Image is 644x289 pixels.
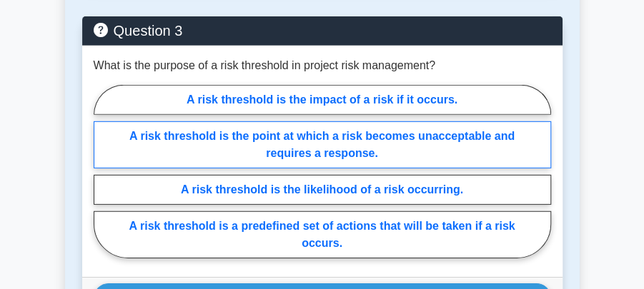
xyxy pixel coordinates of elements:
[94,211,551,258] label: A risk threshold is a predefined set of actions that will be taken if a risk occurs.
[94,121,551,168] label: A risk threshold is the point at which a risk becomes unacceptable and requires a response.
[94,175,551,205] label: A risk threshold is the likelihood of a risk occurring.
[94,22,551,39] h5: Question 3
[94,85,551,115] label: A risk threshold is the impact of a risk if it occurs.
[94,57,435,74] p: What is the purpose of a risk threshold in project risk management?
